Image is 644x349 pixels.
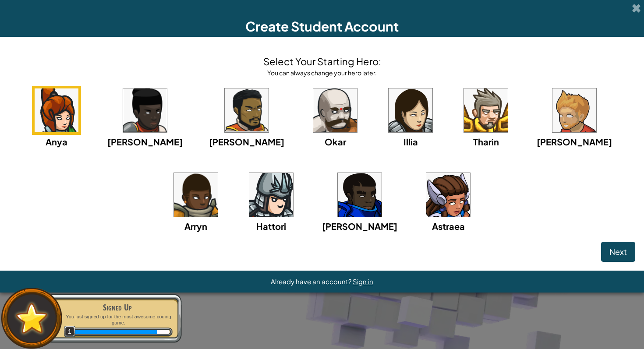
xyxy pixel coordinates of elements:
img: portrait.png [426,173,470,217]
div: You can always change your hero later. [263,68,381,77]
img: portrait.png [123,88,167,132]
img: default.png [12,299,52,338]
span: [PERSON_NAME] [537,136,612,147]
span: [PERSON_NAME] [209,136,284,147]
div: 20 XP earned [74,330,157,334]
span: Okar [325,136,346,147]
img: portrait.png [313,88,357,132]
h4: Select Your Starting Hero: [263,54,381,68]
img: portrait.png [249,173,293,217]
span: [PERSON_NAME] [107,136,183,147]
div: Signed Up [62,301,173,314]
p: You just signed up for the most awesome coding game. [62,314,173,326]
img: portrait.png [338,173,382,217]
span: Create Student Account [245,18,399,35]
span: Already have an account? [271,277,353,286]
span: Astraea [432,221,465,232]
img: portrait.png [464,88,508,132]
img: portrait.png [389,88,432,132]
span: Illia [403,136,418,147]
span: [PERSON_NAME] [322,221,397,232]
img: portrait.png [552,88,596,132]
img: portrait.png [174,173,218,217]
span: Tharin [473,136,499,147]
img: portrait.png [35,88,78,132]
span: Hattori [256,221,286,232]
span: Next [609,247,627,257]
button: Next [601,242,635,262]
div: 3 XP until level 2 [157,330,170,334]
img: portrait.png [225,88,269,132]
span: Anya [46,136,67,147]
span: Arryn [184,221,207,232]
a: Sign in [353,277,373,286]
span: 1 [64,326,76,338]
